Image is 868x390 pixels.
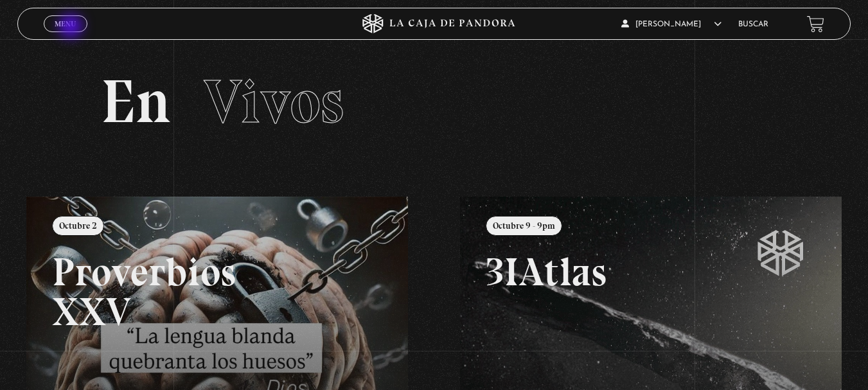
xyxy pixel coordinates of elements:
span: Cerrar [50,31,80,40]
h2: En [101,71,768,132]
span: Vivos [204,65,344,138]
span: Menu [55,20,76,28]
a: View your shopping cart [807,15,824,33]
span: [PERSON_NAME] [621,21,722,28]
a: Buscar [738,21,768,28]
